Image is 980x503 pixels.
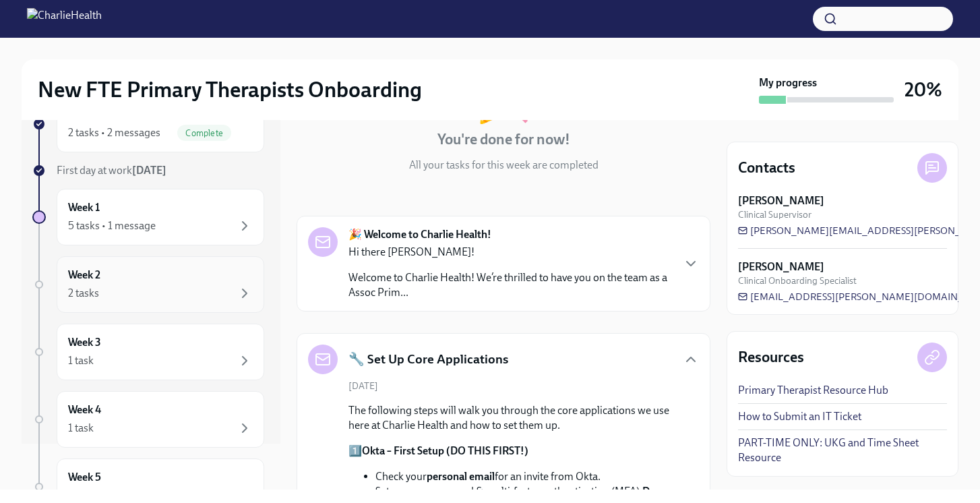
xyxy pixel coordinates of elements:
[68,353,94,368] div: 1 task
[27,8,102,30] img: CharlieHealth
[348,403,677,433] p: The following steps will walk you through the core applications we use here at Charlie Health and...
[68,200,100,215] h6: Week 1
[68,286,99,301] div: 2 tasks
[348,270,672,300] p: Welcome to Charlie Health! We’re thrilled to have you on the team as a Assoc Prim...
[348,444,677,458] p: 1️⃣
[32,391,264,448] a: Week 41 task
[738,347,804,367] h4: Resources
[375,469,677,484] li: Check your for an invite from Okta.
[348,245,672,260] p: Hi there [PERSON_NAME]!
[905,78,942,102] h3: 20%
[476,77,531,121] div: 🎉
[32,189,264,245] a: Week 15 tasks • 1 message
[738,194,824,208] strong: [PERSON_NAME]
[427,470,495,483] strong: personal email
[738,383,888,398] a: Primary Therapist Resource Hub
[177,128,231,138] span: Complete
[348,351,508,368] h5: 🔧 Set Up Core Applications
[68,488,94,503] div: 1 task
[68,218,156,233] div: 5 tasks • 1 message
[738,409,861,424] a: How to Submit an IT Ticket
[132,164,166,177] strong: [DATE]
[409,158,599,173] p: All your tasks for this week are completed
[348,227,491,242] strong: 🎉 Welcome to Charlie Health!
[32,324,264,380] a: Week 31 task
[738,260,824,274] strong: [PERSON_NAME]
[38,76,422,103] h2: New FTE Primary Therapists Onboarding
[437,129,570,150] h4: You're done for now!
[68,403,101,417] h6: Week 4
[68,335,101,350] h6: Week 3
[738,274,857,287] span: Clinical Onboarding Specialist
[362,444,528,457] strong: Okta – First Setup (DO THIS FIRST!)
[68,268,100,283] h6: Week 2
[738,436,947,465] a: PART-TIME ONLY: UKG and Time Sheet Resource
[32,163,264,178] a: First day at work[DATE]
[348,380,378,392] span: [DATE]
[738,208,811,221] span: Clinical Supervisor
[32,256,264,313] a: Week 22 tasks
[759,76,817,90] strong: My progress
[68,421,94,436] div: 1 task
[738,158,795,178] h4: Contacts
[68,470,101,485] h6: Week 5
[32,96,264,152] a: Week -12 tasks • 2 messagesComplete
[68,125,160,140] div: 2 tasks • 2 messages
[57,164,166,177] span: First day at work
